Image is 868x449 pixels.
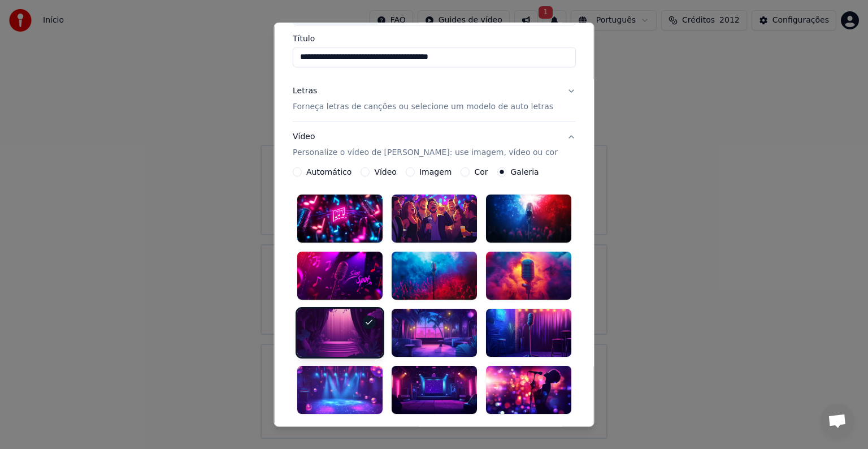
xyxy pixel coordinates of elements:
button: LetrasForneça letras de canções ou selecione um modelo de auto letras [293,76,576,122]
label: Cor [474,168,488,176]
label: Título [293,34,576,42]
label: Galeria [510,168,539,176]
p: Forneça letras de canções ou selecione um modelo de auto letras [293,101,553,113]
div: Letras [293,85,317,97]
label: Imagem [419,168,451,176]
label: Automático [306,168,351,176]
button: VídeoPersonalize o vídeo de [PERSON_NAME]: use imagem, vídeo ou cor [293,122,576,167]
label: Vídeo [374,168,397,176]
div: Vídeo [293,131,558,158]
p: Personalize o vídeo de [PERSON_NAME]: use imagem, vídeo ou cor [293,147,558,158]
